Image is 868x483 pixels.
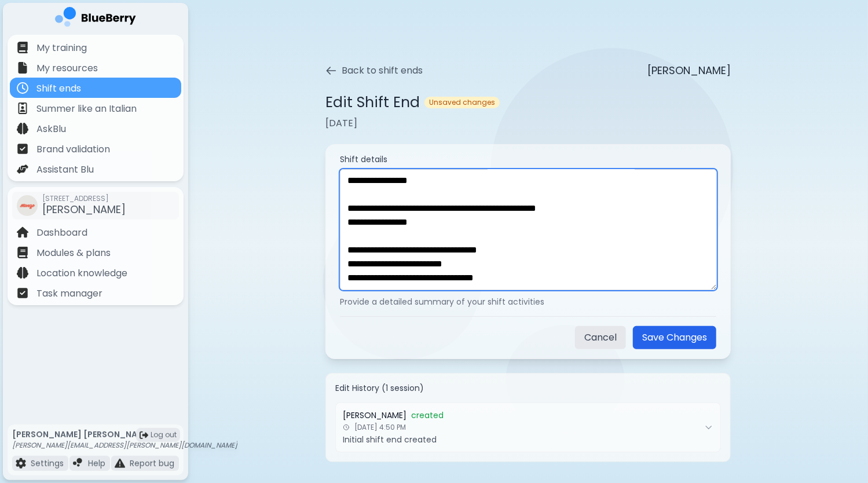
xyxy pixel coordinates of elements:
span: [DATE] 4:50 PM [354,423,406,432]
p: Task manager [36,287,102,301]
img: company logo [55,7,136,31]
p: Dashboard [36,226,87,240]
p: [DATE] [325,116,731,130]
p: My resources [36,61,98,75]
img: file icon [17,287,28,299]
span: [STREET_ADDRESS] [42,194,126,203]
p: AskBlu [36,122,66,136]
img: file icon [17,163,28,175]
h4: Edit History ( 1 session ) [335,383,721,393]
p: My training [36,41,87,55]
h1: Edit Shift End [325,93,420,112]
p: Provide a detailed summary of your shift activities [340,297,716,307]
p: Summer like an Italian [36,102,137,116]
img: logout [140,431,148,440]
img: file icon [17,247,28,258]
p: Shift ends [36,82,81,96]
img: file icon [17,267,28,279]
span: [PERSON_NAME] [343,410,406,420]
img: file icon [17,82,28,94]
p: [PERSON_NAME][EMAIL_ADDRESS][PERSON_NAME][DOMAIN_NAME] [12,441,237,450]
img: file icon [17,42,28,53]
span: Unsaved changes [424,97,500,108]
label: Shift details [340,154,716,164]
button: Back to shift ends [325,64,423,78]
p: Help [88,458,105,469]
img: file icon [115,458,125,469]
img: file icon [17,62,28,74]
p: [PERSON_NAME] [647,63,731,79]
img: file icon [73,458,83,469]
p: Brand validation [36,142,110,156]
img: file icon [16,458,26,469]
p: Report bug [130,458,174,469]
p: Initial shift end created [343,434,699,445]
p: Modules & plans [36,246,111,260]
img: file icon [17,143,28,155]
img: file icon [17,103,28,114]
p: Assistant Blu [36,163,94,177]
img: file icon [17,226,28,238]
p: Location knowledge [36,266,127,280]
img: file icon [17,123,28,134]
button: Save Changes [633,326,716,349]
img: company thumbnail [17,195,38,216]
p: [PERSON_NAME] [PERSON_NAME] [12,429,237,440]
span: created [411,410,444,420]
span: [PERSON_NAME] [42,202,126,217]
span: Log out [151,430,177,440]
button: Cancel [575,326,626,349]
p: Settings [31,458,64,469]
